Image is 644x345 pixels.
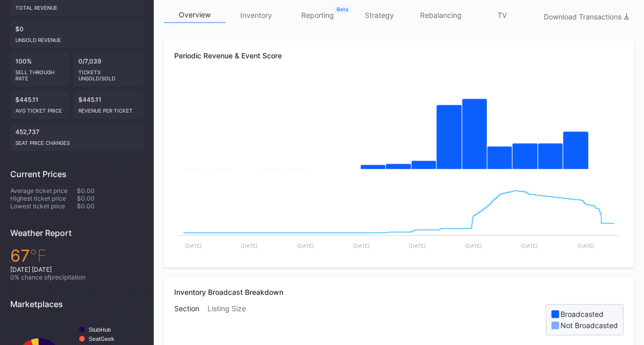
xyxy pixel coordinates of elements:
[538,10,634,24] button: Download Transactions
[465,243,482,249] text: [DATE]
[10,273,143,281] div: 0 % chance of precipitation
[73,91,144,119] div: $445.11
[89,327,111,333] text: StubHub
[185,243,202,249] text: [DATE]
[15,1,138,11] div: Total Revenue
[287,7,348,23] a: reporting
[15,65,64,81] div: Sell Through Rate
[241,243,258,249] text: [DATE]
[174,288,624,296] div: Inventory Broadcast Breakdown
[77,195,143,202] div: $0.00
[471,7,533,23] a: TV
[77,202,143,210] div: $0.00
[174,304,207,335] div: Section
[10,52,69,87] div: 100%
[10,20,143,48] div: $0
[10,299,143,309] div: Marketplaces
[15,136,138,146] div: seat price changes
[174,180,623,257] svg: Chart title
[348,7,410,23] a: strategy
[353,243,370,249] text: [DATE]
[15,103,64,114] div: Avg ticket price
[521,243,538,249] text: [DATE]
[10,91,69,119] div: $445.11
[89,336,114,342] text: SeatGeek
[207,304,254,335] div: Listing Size
[78,65,139,81] div: Tickets Unsold/Sold
[10,123,143,151] div: 452,737
[78,103,139,114] div: Revenue per ticket
[73,52,144,87] div: 0/7,039
[410,7,471,23] a: rebalancing
[10,169,143,179] div: Current Prices
[164,7,225,23] a: overview
[10,228,143,238] div: Weather Report
[77,187,143,195] div: $0.00
[10,266,143,273] div: [DATE] [DATE]
[297,243,314,249] text: [DATE]
[560,310,604,318] div: Broadcasted
[225,7,287,23] a: inventory
[560,321,618,330] div: Not Broadcasted
[577,243,594,249] text: [DATE]
[10,187,77,195] div: Average ticket price
[30,246,47,266] span: ℉
[174,78,623,180] svg: Chart title
[10,246,143,266] div: 67
[15,33,138,43] div: Unsold Revenue
[174,51,624,60] div: Periodic Revenue & Event Score
[10,195,77,202] div: Highest ticket price
[544,12,629,21] div: Download Transactions
[409,243,426,249] text: [DATE]
[10,202,77,210] div: Lowest ticket price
